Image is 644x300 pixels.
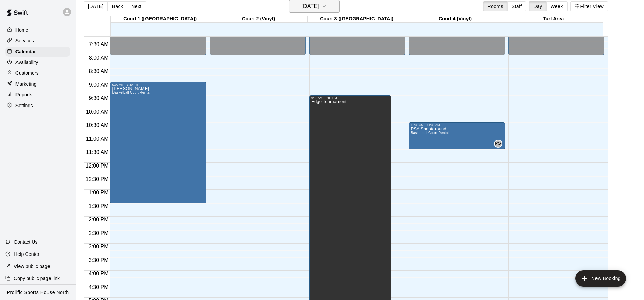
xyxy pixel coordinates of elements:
span: 4:00 PM [87,271,110,276]
span: 9:30 AM [87,95,110,101]
p: Calendar [15,48,36,55]
button: Rooms [483,1,507,11]
span: 11:30 AM [84,149,110,155]
a: Settings [5,100,70,111]
span: 8:00 AM [87,55,110,61]
span: 3:00 PM [87,244,110,249]
span: 2:00 PM [87,217,110,222]
button: [DATE] [84,1,108,11]
p: Home [15,27,28,33]
div: Turf Area [504,16,603,22]
span: 9:00 AM [87,82,110,88]
h6: [DATE] [301,2,319,11]
span: 2:30 PM [87,230,110,236]
a: Home [5,25,70,35]
div: 10:30 AM – 11:30 AM [411,123,503,127]
a: Calendar [5,47,70,57]
button: Staff [507,1,526,11]
p: Customers [15,70,39,77]
div: Court 3 ([GEOGRAPHIC_DATA]) [308,16,406,22]
div: Court 4 (Vinyl) [406,16,504,22]
p: Services [15,37,34,44]
p: View public page [14,263,50,270]
div: 10:30 AM – 11:30 AM: PSA Shootaround [409,122,505,149]
p: Availability [15,59,38,66]
p: Copy public page link [14,275,60,282]
span: 7:30 AM [87,41,110,47]
a: Availability [5,57,70,67]
p: Marketing [15,81,37,87]
button: Next [127,1,146,11]
span: PS [495,140,501,147]
button: Filter View [570,1,608,11]
span: 10:00 AM [84,109,110,115]
a: Reports [5,90,70,100]
div: 9:30 AM – 8:00 PM [311,96,389,100]
span: 4:30 PM [87,284,110,290]
a: Services [5,36,70,46]
span: Basketball Court Rental [411,131,449,135]
p: Reports [15,91,32,98]
div: Court 2 (Vinyl) [209,16,308,22]
span: 1:30 PM [87,203,110,209]
a: Marketing [5,79,70,89]
div: Prolific Sports House Staff [494,140,502,148]
button: add [575,270,626,287]
button: Back [107,1,127,11]
div: 9:00 AM – 1:30 PM [112,83,204,86]
span: 8:30 AM [87,68,110,74]
span: 12:30 PM [84,176,110,182]
p: Help Center [14,251,39,258]
div: Court 1 ([GEOGRAPHIC_DATA]) [111,16,209,22]
span: Prolific Sports House Staff [497,140,502,148]
span: Basketball Court Rental [112,91,150,94]
div: 9:00 AM – 1:30 PM: Ariel E [110,82,206,203]
span: 10:30 AM [84,122,110,128]
p: Prolific Sports House North [7,289,69,296]
button: Week [546,1,568,11]
p: Contact Us [14,239,38,245]
span: 12:00 PM [84,163,110,169]
a: Customers [5,68,70,78]
span: 11:00 AM [84,136,110,142]
span: 3:30 PM [87,257,110,263]
button: Day [529,1,546,11]
p: Settings [15,102,33,109]
span: 1:00 PM [87,190,110,196]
